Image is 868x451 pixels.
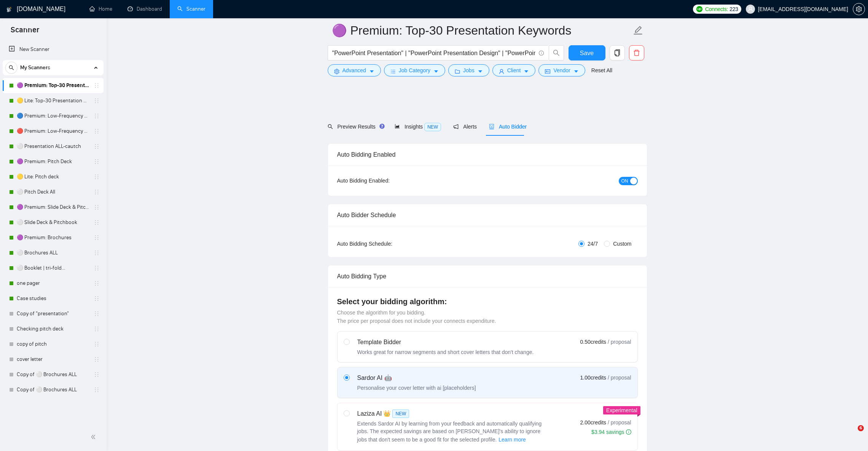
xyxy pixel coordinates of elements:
button: delete [629,45,644,60]
span: holder [94,143,100,149]
button: search [549,45,564,60]
span: holder [94,159,100,165]
span: Extends Sardor AI by learning from your feedback and automatically qualifying jobs. The expected ... [357,421,542,443]
span: area-chart [395,124,400,129]
span: search [6,65,17,70]
input: Search Freelance Jobs... [332,48,535,58]
span: folder [455,68,460,74]
span: search [328,124,333,129]
span: bars [390,68,396,74]
button: search [5,62,18,74]
span: Vendor [553,66,570,75]
img: upwork-logo.png [696,6,702,12]
a: Checking pitch deck [17,321,89,337]
div: Auto Bidding Schedule: [337,240,437,248]
span: idcard [545,68,550,74]
span: Custom [610,240,634,248]
div: Auto Bidding Type [337,265,638,287]
div: Tooltip anchor [379,123,385,130]
a: 🟣 Premium: Pitch Deck [17,154,89,169]
span: user [748,6,753,12]
span: 0.50 credits [580,338,606,346]
a: 🟡 Lite: Pitch deck [17,169,89,184]
span: Experimental [606,407,637,413]
button: userClientcaret-down [492,64,536,76]
span: Auto Bidder [489,124,527,130]
span: holder [94,295,100,302]
span: user [499,68,504,74]
span: search [549,49,564,56]
span: Job Category [399,66,430,75]
span: copy [610,49,624,56]
a: ⚪ Pitch Deck All [17,184,89,200]
span: / proposal [608,419,631,426]
span: holder [94,311,100,317]
span: Save [580,48,594,58]
a: searchScanner [177,6,205,12]
span: caret-down [524,68,529,74]
button: barsJob Categorycaret-down [384,64,445,76]
span: Insights [395,124,441,130]
span: holder [94,174,100,180]
span: / proposal [608,374,631,381]
a: Copy of "presentation" [17,306,89,321]
span: notification [453,124,459,129]
span: Alerts [453,124,477,130]
span: NEW [424,123,441,131]
a: ⚪ Booklet | tri-fold... [17,260,89,276]
a: Case studies [17,291,89,306]
span: ON [621,177,628,185]
span: Advanced [342,66,366,75]
span: setting [853,6,865,12]
span: holder [94,189,100,195]
a: 🟣 Premium: Slide Deck & Pitchbook [17,200,89,215]
span: holder [94,250,100,256]
a: New Scanner [9,42,97,57]
li: My Scanners [3,60,104,397]
span: Jobs [463,66,475,75]
a: one pager [17,276,89,291]
h4: Select your bidding algorithm: [337,296,638,307]
button: Laziza AI NEWExtends Sardor AI by learning from your feedback and automatically qualifying jobs. ... [498,435,526,444]
button: setting [853,3,865,15]
img: logo [6,3,12,16]
div: Personalise your cover letter with ai [placeholders] [357,384,476,392]
span: / proposal [608,338,631,346]
span: caret-down [433,68,439,74]
span: holder [94,341,100,347]
span: 223 [729,5,738,13]
a: ⚪ Presentation ALL-cautch [17,139,89,154]
li: New Scanner [3,42,104,57]
a: ⚪ Brochures ALL [17,245,89,260]
span: info-circle [626,429,631,435]
div: Auto Bidding Enabled: [337,176,437,185]
a: dashboardDashboard [127,6,162,12]
a: copy of pitch [17,337,89,352]
span: holder [94,113,100,119]
div: Laziza AI [357,409,548,418]
span: 2.00 credits [580,418,606,427]
span: holder [94,204,100,210]
span: holder [94,265,100,271]
div: $3.94 savings [591,428,631,436]
span: holder [94,83,100,89]
span: holder [94,235,100,241]
a: 🔵 Premium: Low-Frequency Presentations [17,108,89,124]
div: Works great for narrow segments and short cover letters that don't change. [357,348,534,356]
span: Learn more [499,435,526,444]
span: NEW [392,410,409,418]
button: Save [569,45,605,60]
span: info-circle [539,51,544,56]
a: 🟡 Lite: Top-30 Presentation Keywords [17,93,89,108]
span: Client [507,66,521,75]
button: copy [610,45,625,60]
span: holder [94,98,100,104]
span: 👑 [383,409,391,418]
a: Copy of ⚪ Brochures ALL [17,367,89,382]
a: 🟣 Premium: Top-30 Presentation Keywords [17,78,89,93]
span: caret-down [478,68,483,74]
button: folderJobscaret-down [448,64,489,76]
a: homeHome [89,6,112,12]
span: Choose the algorithm for you bidding. The price per proposal does not include your connects expen... [337,310,496,324]
iframe: Intercom live chat [842,425,860,443]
